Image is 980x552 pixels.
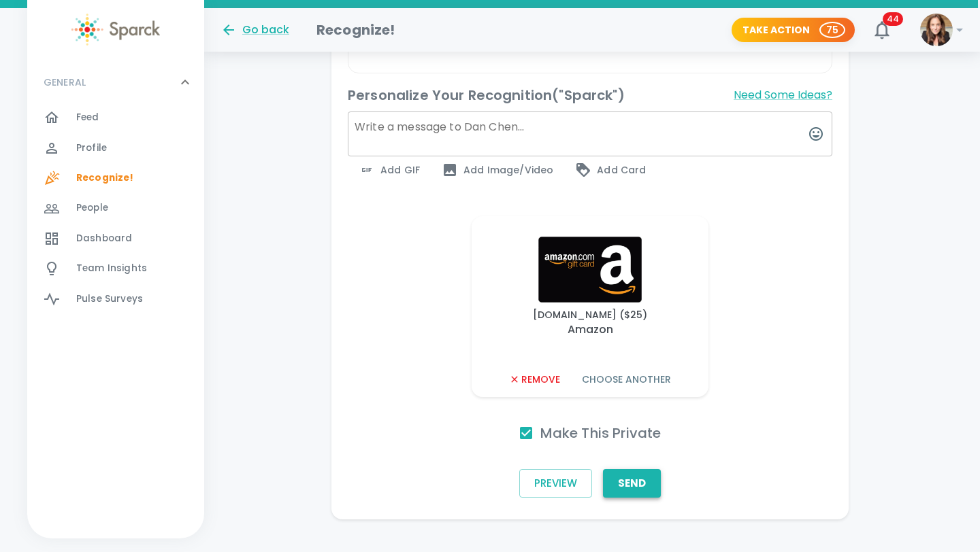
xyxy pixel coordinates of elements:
[27,224,204,254] a: Dashboard
[540,422,661,444] h6: Make This Private
[603,469,661,498] button: Send
[27,62,204,103] div: GENERAL
[76,292,143,306] span: Pulse Surveys
[27,284,204,314] a: Pulse Surveys
[732,18,855,43] button: Take Action 75
[27,103,204,320] div: GENERAL
[76,262,147,275] span: Team Insights
[27,103,204,133] a: Feed
[920,14,953,46] img: Picture of Elisa
[316,19,395,41] h1: Recognize!
[504,367,566,392] button: Remove
[76,171,134,185] span: Recognize!
[348,84,625,106] h6: Personalize Your Recognition ("Sparck")
[220,22,289,38] button: Go back
[27,133,204,163] a: Profile
[575,162,646,178] span: Add Card
[44,75,86,89] p: GENERAL
[27,163,204,193] a: Recognize!
[27,14,204,46] a: Sparck logo
[76,232,132,245] span: Dashboard
[826,23,838,37] p: 75
[866,14,898,46] button: 44
[533,308,647,322] p: [DOMAIN_NAME] ($25)
[359,162,420,178] span: Add GIF
[883,12,903,26] span: 44
[576,367,676,392] button: Choose Another
[483,227,698,348] button: Amazon.com ($25)[DOMAIN_NAME] ($25)Amazon
[76,141,107,155] span: Profile
[442,162,553,178] span: Add Image/Video
[519,469,592,498] button: Preview
[568,322,613,338] p: Amazon
[27,254,204,283] a: Team Insights
[734,84,832,106] button: Need Some Ideas?
[71,14,160,46] img: Sparck logo
[76,111,99,124] span: Feed
[488,237,692,303] img: Amazon.com ($25)
[76,201,108,215] span: People
[27,193,204,223] a: People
